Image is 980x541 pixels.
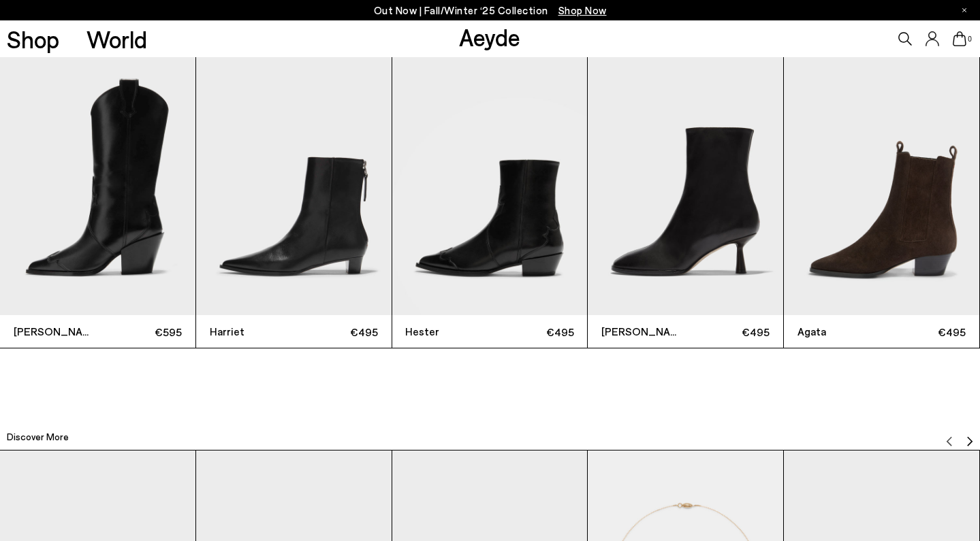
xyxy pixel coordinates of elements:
span: €495 [294,323,378,340]
div: 5 / 12 [784,54,980,348]
a: Shop [7,27,59,51]
img: Harriet Pointed Ankle Boots [196,55,392,315]
span: Navigate to /collections/new-in [558,4,607,16]
span: €495 [882,323,966,340]
img: svg%3E [964,436,975,447]
a: Agata €495 [784,55,979,348]
img: Hester Ankle Boots [392,55,588,315]
div: 2 / 12 [196,54,392,348]
img: Dorothy Soft Sock Boots [588,55,783,315]
a: Aeyde [459,22,520,51]
span: [PERSON_NAME] [601,323,686,340]
a: [PERSON_NAME] €495 [588,55,783,348]
span: €495 [686,323,770,340]
div: 3 / 12 [392,54,588,348]
span: Hester [405,323,490,340]
h2: Discover More [7,430,69,444]
span: Agata [797,323,882,340]
a: World [86,27,147,51]
a: Hester €495 [392,55,588,348]
p: Out Now | Fall/Winter ‘25 Collection [374,2,607,19]
span: Harriet [210,323,294,340]
a: 0 [953,31,966,46]
span: 0 [966,35,973,43]
button: Previous slide [944,426,955,446]
span: €595 [97,323,182,340]
span: [PERSON_NAME] [14,323,98,340]
span: €495 [490,323,574,340]
img: svg%3E [944,436,955,447]
a: Harriet €495 [196,55,392,348]
img: Agata Suede Ankle Boots [784,55,979,315]
div: 4 / 12 [588,54,784,348]
button: Next slide [964,426,975,446]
